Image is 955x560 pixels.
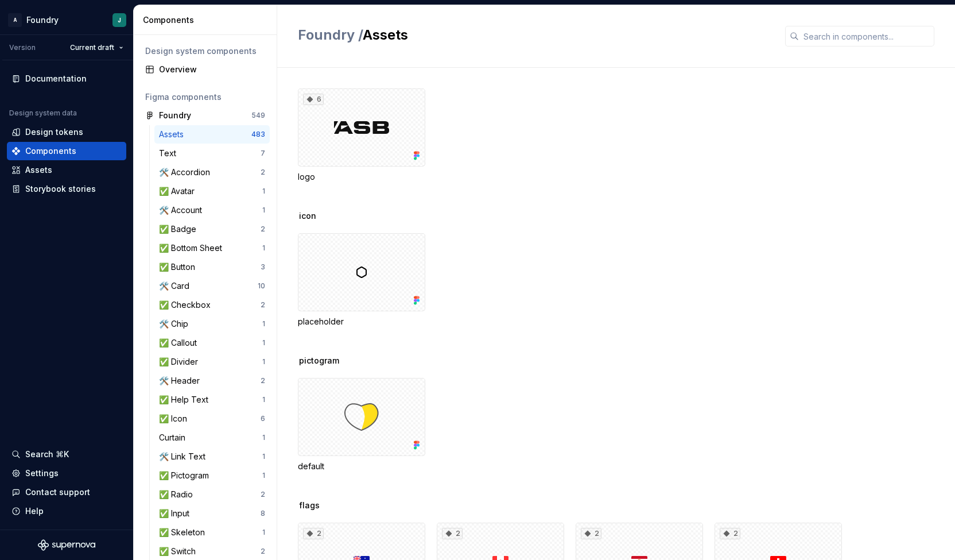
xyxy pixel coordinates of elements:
[154,447,270,466] a: 🛠️ Link Text1
[8,13,22,27] div: A
[298,378,425,472] div: default
[154,201,270,219] a: 🛠️ Account1
[262,471,265,480] div: 1
[25,449,69,460] div: Search ⌘K
[159,167,215,178] div: 🛠️ Accordion
[159,470,213,481] div: ✅ Pictogram
[299,210,316,222] span: icon
[261,376,265,385] div: 2
[303,94,324,105] div: 6
[154,315,270,333] a: 🛠️ Chip1
[262,452,265,461] div: 1
[159,394,213,405] div: ✅ Help Text
[159,110,191,121] div: Foundry
[299,500,320,511] span: flags
[261,547,265,556] div: 2
[154,428,270,447] a: Curtain1
[154,239,270,257] a: ✅ Bottom Sheet1
[154,353,270,371] a: ✅ Divider1
[261,509,265,518] div: 8
[442,528,463,539] div: 2
[159,527,209,538] div: ✅ Skeleton
[261,414,265,423] div: 6
[159,64,265,75] div: Overview
[7,69,126,88] a: Documentation
[159,129,188,140] div: Assets
[298,26,771,44] h2: Assets
[262,433,265,442] div: 1
[159,413,192,424] div: ✅ Icon
[154,334,270,352] a: ✅ Callout1
[298,26,363,43] span: Foundry /
[262,244,265,253] div: 1
[159,432,190,443] div: Curtain
[154,163,270,181] a: 🛠️ Accordion2
[299,355,339,366] span: pictogram
[262,357,265,366] div: 1
[7,502,126,520] button: Help
[7,445,126,464] button: Search ⌘K
[261,149,265,158] div: 7
[298,171,425,183] div: logo
[261,300,265,310] div: 2
[154,523,270,542] a: ✅ Skeleton1
[159,337,201,349] div: ✅ Callout
[9,43,36,52] div: Version
[25,126,83,138] div: Design tokens
[262,206,265,215] div: 1
[581,528,601,539] div: 2
[38,539,95,551] svg: Supernova Logo
[154,485,270,504] a: ✅ Radio2
[7,161,126,179] a: Assets
[154,144,270,163] a: Text7
[154,410,270,428] a: ✅ Icon6
[159,223,201,235] div: ✅ Badge
[303,528,324,539] div: 2
[7,142,126,160] a: Components
[65,40,129,56] button: Current draft
[25,164,52,176] div: Assets
[25,73,87,84] div: Documentation
[25,505,44,517] div: Help
[2,7,131,32] button: AFoundryJ
[262,319,265,329] div: 1
[298,88,425,183] div: 6logo
[261,225,265,234] div: 2
[298,461,425,472] div: default
[159,280,194,292] div: 🛠️ Card
[159,489,197,500] div: ✅ Radio
[141,106,270,125] a: Foundry549
[261,262,265,272] div: 3
[7,123,126,141] a: Design tokens
[154,296,270,314] a: ✅ Checkbox2
[118,16,121,25] div: J
[799,26,934,47] input: Search in components...
[251,111,265,120] div: 549
[261,168,265,177] div: 2
[154,466,270,485] a: ✅ Pictogram1
[9,109,77,118] div: Design system data
[70,43,114,52] span: Current draft
[159,242,227,254] div: ✅ Bottom Sheet
[154,182,270,200] a: ✅ Avatar1
[262,528,265,537] div: 1
[720,528,740,539] div: 2
[159,186,199,197] div: ✅ Avatar
[159,375,204,387] div: 🛠️ Header
[298,316,425,327] div: placeholder
[258,281,265,291] div: 10
[298,233,425,327] div: placeholder
[143,14,272,26] div: Components
[7,483,126,501] button: Contact support
[159,204,207,216] div: 🛠️ Account
[154,125,270,144] a: Assets483
[154,220,270,238] a: ✅ Badge2
[159,451,210,462] div: 🛠️ Link Text
[154,391,270,409] a: ✅ Help Text1
[7,180,126,198] a: Storybook stories
[159,261,200,273] div: ✅ Button
[26,14,59,26] div: Foundry
[261,490,265,499] div: 2
[159,356,203,368] div: ✅ Divider
[262,338,265,347] div: 1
